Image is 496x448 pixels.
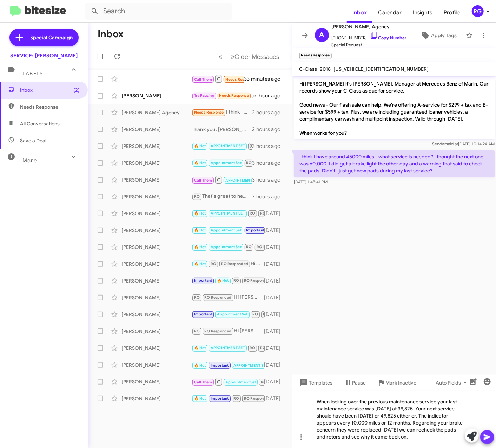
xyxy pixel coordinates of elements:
div: 3 hours ago [252,159,286,167]
span: 🔥 Hot [194,245,206,249]
div: Inbound Call [192,74,244,83]
span: RO [194,194,200,199]
div: Hi [PERSON_NAME], based on our records your vehicle is due for routine maintenance. We have a spe... [192,360,264,369]
div: [PERSON_NAME] [121,126,192,133]
span: C-Class [299,66,317,72]
button: Next [227,49,284,64]
span: 🔥 Hot [217,278,229,283]
div: That's great to hear! If you have any upcoming maintenance or repair needs, feel free to let me k... [192,192,252,201]
span: RO [194,295,200,300]
span: RO Responded [257,245,284,249]
div: Hi [PERSON_NAME], based on our records your vehicle is due for routine service. Can I make an app... [192,344,264,352]
span: Appointment Set [211,245,242,249]
div: [PERSON_NAME] [121,378,192,385]
span: RO [250,211,255,216]
div: 2 hours ago [252,109,286,116]
div: [DATE] [264,294,286,301]
span: Appointment Set [211,161,242,165]
span: Templates [298,376,333,389]
div: [DATE] [264,227,286,234]
span: RO Responded [204,295,231,300]
span: RO [246,161,252,165]
span: More [22,157,37,164]
span: Call Them [194,77,212,82]
span: 🔥 Hot [194,144,206,148]
span: Needs Response [194,110,224,115]
span: Important [246,228,264,232]
span: Appointment Set [225,380,256,385]
div: [PERSON_NAME] [121,92,192,99]
span: Save a Deal [20,137,46,144]
span: » [231,52,235,61]
span: Needs Response [219,93,249,98]
span: APPOINTMENT SET [211,144,245,148]
span: RO Responded [244,278,271,283]
div: [PERSON_NAME] [121,395,192,402]
span: 🔥 Hot [194,363,206,368]
div: [DATE] [264,395,286,402]
div: [PERSON_NAME] Agency [121,109,192,116]
button: RG [466,5,488,17]
a: Insights [407,2,438,23]
div: Hi [PERSON_NAME], based on our records your 2021 GLA is due for routine service. Can I make an ap... [192,209,264,217]
span: Apply Tags [431,29,457,42]
span: [PERSON_NAME] Agency [332,22,407,31]
span: RO [261,380,266,385]
div: Hi [PERSON_NAME], based on our records your 2020 C300 is due for routine service. Can I make an a... [192,260,264,268]
span: RO Responded [221,262,248,266]
div: [PERSON_NAME] [121,159,192,167]
div: Hi [PERSON_NAME], based on our records your vehicle will be due for routine service next month. C... [192,377,264,386]
span: 🔥 Hot [194,211,206,216]
div: [PERSON_NAME] [121,260,192,267]
input: Search [85,3,232,20]
span: Labels [22,70,43,77]
div: an hour ago [252,92,286,99]
a: Inbox [347,2,372,23]
span: RO Responded [244,396,271,401]
span: Important [211,396,229,401]
a: Calendar [372,2,407,23]
div: 2 hours ago [252,126,286,133]
div: 3 hours ago [252,143,286,150]
div: RG [472,5,484,17]
div: [DATE] [264,277,286,284]
span: Needs Response [225,77,255,82]
span: Sender [DATE] 10:14:24 AM [432,141,495,147]
div: [DATE] [264,244,286,251]
span: RO [250,346,255,350]
span: Auto Fields [436,376,469,389]
div: [PERSON_NAME] [121,345,192,352]
div: Hi [PERSON_NAME], based on our records your vehicle is due for routine maintenance. Can I make an... [192,327,264,335]
div: [DATE] [264,361,286,368]
span: [DATE] 1:48:41 PM [294,179,328,184]
a: Profile [438,2,466,23]
nav: Page navigation example [215,49,284,64]
a: Copy Number [370,35,407,40]
div: Hi [PERSON_NAME]- I think I'm turning the car in but will let you know if not [192,91,252,100]
span: A [319,29,324,41]
div: [PERSON_NAME] [121,193,192,200]
div: Hi [PERSON_NAME], based on our records your 2018 E-class is due for routine service. Can I make a... [192,310,264,318]
span: Call Them [194,380,212,385]
span: RO Responded [263,312,290,317]
span: RO [211,262,216,266]
span: [PHONE_NUMBER] [332,31,407,41]
span: (2) [73,87,80,94]
span: Call Them [194,178,212,183]
button: Mark Inactive [372,376,422,389]
div: Thank you for letting us know! We can definitely assist with checking and adjusting your tire pre... [192,142,252,150]
span: APPOINTMENT SET [211,211,245,216]
span: Try Pausing [194,93,214,98]
span: RO [194,329,200,333]
div: [PERSON_NAME] [121,361,192,368]
div: [DATE] [264,210,286,217]
span: 🔥 Hot [194,396,206,401]
div: [PERSON_NAME] [121,143,192,150]
span: APPOINTMENT SET [211,346,245,350]
span: 2018 [320,66,331,72]
span: Important [194,278,212,283]
div: Hi [PERSON_NAME], based on our records your 2019 C300 is due for routine service. Can I make an a... [192,277,264,285]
